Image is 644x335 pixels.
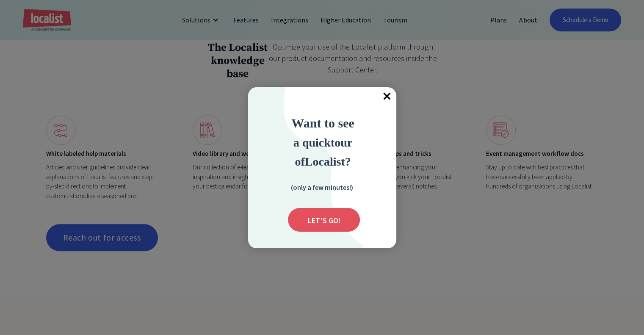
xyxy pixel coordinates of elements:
[268,114,378,171] div: Want to see a quick tour of Localist?
[305,155,351,168] strong: Localist?
[293,136,331,149] span: a quick
[378,87,396,106] span: ×
[291,116,354,130] strong: Want to see
[378,87,396,106] div: Close popup
[295,136,352,168] strong: ur of
[291,183,353,191] strong: (only a few minutes!)
[331,136,340,149] strong: to
[279,182,364,192] div: (only a few minutes!)
[288,208,360,232] div: Submit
